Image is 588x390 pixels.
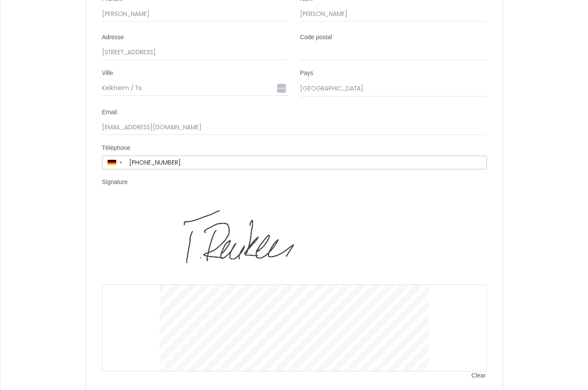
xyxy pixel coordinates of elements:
[300,69,313,78] label: Pays
[126,156,486,169] input: +49 1512 3456789
[102,33,124,42] label: Adresse
[300,33,332,42] label: Code postal
[160,198,429,284] img: signature
[471,371,486,380] span: Clear
[102,108,117,117] label: Email
[102,144,130,153] label: Téléphone
[102,178,128,187] label: Signature
[102,69,113,78] label: Ville
[118,161,123,164] span: ▼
